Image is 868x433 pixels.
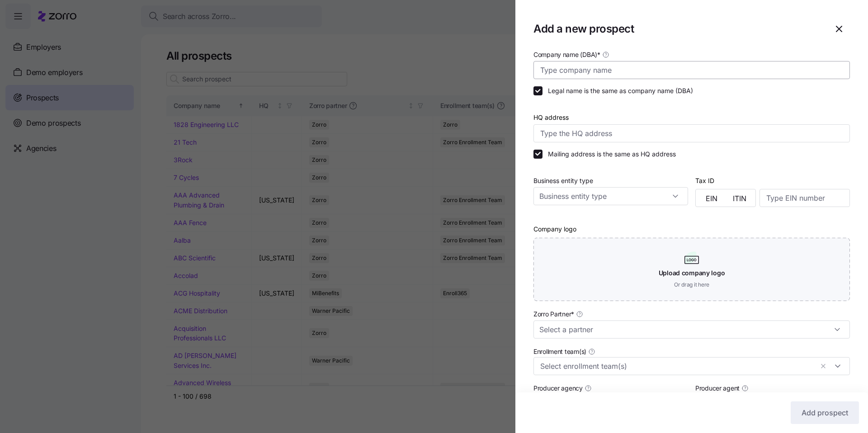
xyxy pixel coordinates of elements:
label: HQ address [533,113,569,122]
input: Business entity type [533,187,688,205]
span: EIN [706,195,717,202]
span: Enrollment team(s) [533,347,586,356]
button: Add prospect [791,401,859,424]
span: Producer agency [533,384,583,393]
input: Type EIN number [759,189,850,207]
input: Type the HQ address [533,124,850,142]
label: Mailing address is the same as HQ address [542,150,676,159]
label: Tax ID [695,176,714,186]
span: ITIN [733,195,746,202]
input: Select enrollment team(s) [540,360,813,372]
input: Select a partner [533,320,850,339]
span: Add prospect [802,407,848,418]
h1: Add a new prospect [533,22,821,36]
span: Company name (DBA) * [533,50,600,59]
label: Legal name is the same as company name (DBA) [542,86,693,95]
label: Business entity type [533,176,593,186]
label: Company logo [533,224,576,234]
span: Producer agent [695,384,740,393]
input: Type company name [533,61,850,79]
span: Zorro Partner * [533,310,574,319]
